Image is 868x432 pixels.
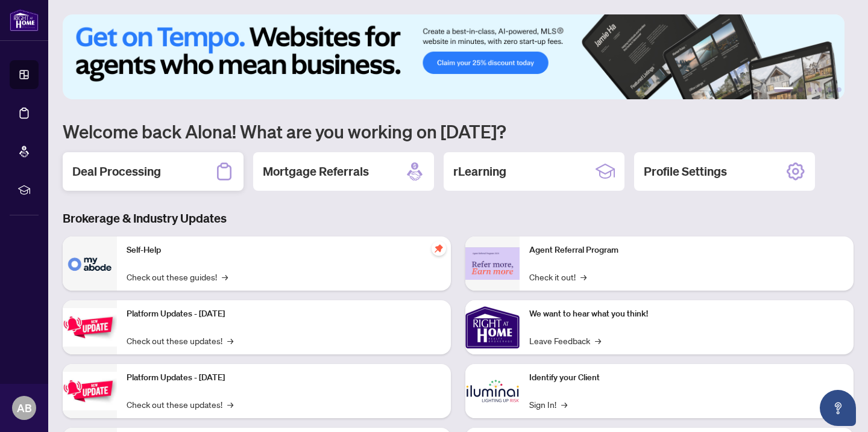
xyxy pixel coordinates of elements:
a: Leave Feedback→ [529,334,601,347]
h3: Brokerage & Industry Updates [63,210,854,227]
span: AB [17,400,32,416]
p: Platform Updates - [DATE] [127,307,441,321]
h2: Deal Processing [72,163,161,180]
h2: Profile Settings [644,163,727,180]
img: Self-Help [63,236,117,291]
span: → [561,398,567,411]
img: Agent Referral Program [465,247,520,280]
h2: Mortgage Referrals [263,163,369,180]
span: → [580,270,587,283]
p: Self-Help [127,244,441,257]
h1: Welcome back Alona! What are you working on [DATE]? [63,120,854,143]
img: logo [10,9,39,31]
p: We want to hear what you think! [529,307,844,321]
img: Identify your Client [465,364,520,418]
p: Agent Referral Program [529,244,844,257]
img: We want to hear what you think! [465,300,520,354]
a: Check out these guides!→ [127,270,228,283]
a: Check out these updates!→ [127,334,233,347]
a: Check it out!→ [529,270,587,283]
p: Platform Updates - [DATE] [127,371,441,384]
button: Open asap [820,390,856,426]
img: Slide 0 [63,14,844,99]
p: Identify your Client [529,371,844,384]
a: Check out these updates!→ [127,398,233,411]
span: → [222,270,228,283]
span: pushpin [432,241,446,256]
button: 6 [837,87,841,92]
span: → [227,398,233,411]
span: → [595,334,601,347]
button: 1 [774,87,793,92]
h2: rLearning [453,163,506,180]
button: 5 [827,87,832,92]
button: 4 [817,87,822,92]
img: Platform Updates - July 21, 2025 [63,308,117,346]
button: 3 [808,87,813,92]
button: 2 [798,87,803,92]
a: Sign In!→ [529,398,567,411]
img: Platform Updates - July 8, 2025 [63,372,117,410]
span: → [227,334,233,347]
